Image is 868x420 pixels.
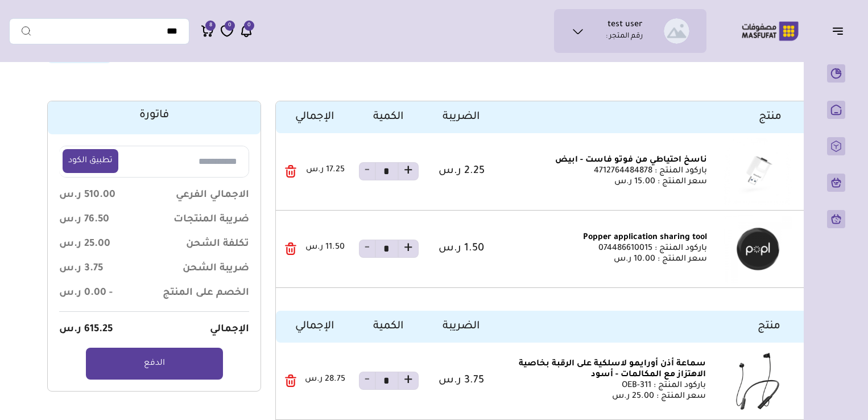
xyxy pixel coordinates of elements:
th: الضريبة [423,311,499,343]
button: + [403,233,414,264]
a: 0 [239,24,253,38]
img: Product [718,347,795,415]
button: + [403,365,414,396]
img: Product [719,215,796,283]
th: الإجمالي [276,101,354,133]
button: + [403,156,414,187]
span: الإجمالي [210,323,249,336]
span: تكلفة الشحن [186,238,249,251]
span: 0 [228,20,232,31]
h1: فاتورة [139,109,169,122]
span: 0 [247,20,251,31]
span: الخصم على المنتج [163,287,249,300]
span: باركود المنتج : OEB-311 [622,381,706,390]
span: 8 [209,20,212,31]
span: باركود المنتج : 074486610015 [598,244,707,253]
strong: + [404,370,413,391]
a: سماعة أذن أورايمو لاسلكية على الرقبة بخاصية الاهتزاز مع المكالمات - أسود [519,360,706,380]
td: 2 [801,210,820,287]
span: باركود المنتج : 4712764484878 [594,167,707,176]
span: الاجمالي الفرعي [176,189,249,202]
strong: + [404,161,413,182]
span: سعر المنتج : 25.00 ر.س [612,392,706,401]
span: سعر المنتج : 15.00 ر.س [614,178,707,187]
th: الإجمالي [276,311,354,343]
span: 615.25 ر.س [59,323,113,336]
strong: + [404,238,413,259]
th: منتج [499,311,800,343]
div: 11.50 ر.س [280,242,349,255]
div: 28.75 ر.س [280,374,349,387]
span: ضريبة المنتجات [173,213,249,227]
span: 510.00 ر.س [59,189,115,202]
a: Popper application sharing tool [583,233,707,242]
div: 17.25 ر.س [280,165,349,178]
a: 0 [220,24,234,38]
td: 1.50 ر.س [423,210,499,287]
td: 1 [801,133,820,211]
a: 8 [201,24,214,38]
button: تطبيق الكود [63,149,118,173]
span: 25.00 ر.س [59,238,110,251]
td: 3.75 ر.س [423,343,499,420]
span: - 0.00 ر.س [59,287,113,300]
span: 3.75 ر.س [59,262,103,275]
p: رقم المتجر : [606,31,643,43]
th: منتج [499,101,801,133]
img: test [664,18,689,44]
span: 76.50 ر.س [59,213,109,227]
span: سعر المنتج : 10.00 ر.س [614,255,707,264]
img: Logo [734,20,807,42]
a: الدفع [86,348,223,380]
th: الضريبة [423,101,499,133]
img: Product [719,138,796,205]
a: ناسخ احتياطي من فوتو فاست - ابيض [555,156,707,165]
td: 2.25 ر.س [423,133,499,211]
span: ضريبة الشحن [183,262,249,275]
h1: test user [607,20,643,31]
th: الكمية [354,311,423,343]
td: 1 [800,343,820,420]
th: الكمية [354,101,423,133]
